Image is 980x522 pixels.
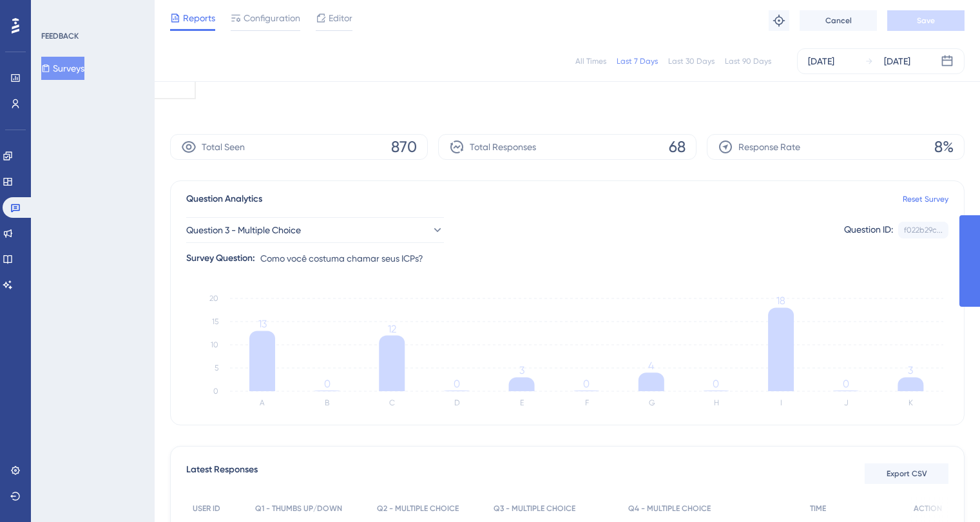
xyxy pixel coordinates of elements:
div: f022b29c... [904,225,943,235]
span: Question Analytics [186,191,262,207]
div: All Times [575,56,606,66]
span: Total Seen [202,139,245,155]
span: Latest Responses [186,462,258,485]
span: USER ID [193,503,220,514]
text: D [454,398,460,407]
div: Last 90 Days [725,56,771,66]
a: Reset Survey [903,194,948,204]
text: C [389,398,395,407]
button: Cancel [800,10,877,31]
div: FEEDBACK [41,31,79,41]
span: Reports [183,10,215,26]
button: Save [887,10,965,31]
tspan: 0 [843,378,849,390]
span: Q1 - THUMBS UP/DOWN [255,503,342,514]
tspan: 3 [908,364,913,376]
text: A [260,398,265,407]
text: I [780,398,782,407]
span: Save [917,15,935,26]
button: Question 3 - Multiple Choice [186,217,444,243]
button: Export CSV [865,463,948,484]
span: Q4 - MULTIPLE CHOICE [628,503,711,514]
tspan: 18 [776,295,785,307]
tspan: 0 [713,378,719,390]
span: ACTION [914,503,942,514]
div: Last 30 Days [668,56,715,66]
span: Q2 - MULTIPLE CHOICE [377,503,459,514]
span: 68 [669,137,686,157]
text: H [714,398,719,407]
iframe: UserGuiding AI Assistant Launcher [926,471,965,510]
tspan: 0 [324,378,331,390]
div: Survey Question: [186,251,255,266]
span: 8% [934,137,954,157]
div: [DATE] [808,53,834,69]
span: TIME [810,503,826,514]
text: B [325,398,329,407]
text: J [844,398,849,407]
tspan: 0 [583,378,590,390]
tspan: 5 [215,363,218,372]
button: Surveys [41,57,84,80]
tspan: 12 [388,323,396,335]
span: Como você costuma chamar seus ICPs? [260,251,423,266]
div: Question ID: [844,222,893,238]
span: Export CSV [887,469,927,479]
span: Response Rate [738,139,800,155]
tspan: 3 [519,364,524,376]
text: G [649,398,655,407]
span: Cancel [825,15,852,26]
div: [DATE] [884,53,910,69]
tspan: 10 [211,340,218,349]
tspan: 0 [213,387,218,396]
span: Configuration [244,10,300,26]
text: K [908,398,913,407]
span: 870 [391,137,417,157]
span: Question 3 - Multiple Choice [186,222,301,238]
tspan: 13 [258,318,267,330]
tspan: 0 [454,378,460,390]
span: Total Responses [470,139,536,155]
tspan: 4 [648,360,654,372]
tspan: 20 [209,294,218,303]
tspan: 15 [212,317,218,326]
span: Q3 - MULTIPLE CHOICE [494,503,575,514]
div: Last 7 Days [617,56,658,66]
span: Editor [329,10,352,26]
text: E [520,398,524,407]
text: F [585,398,589,407]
